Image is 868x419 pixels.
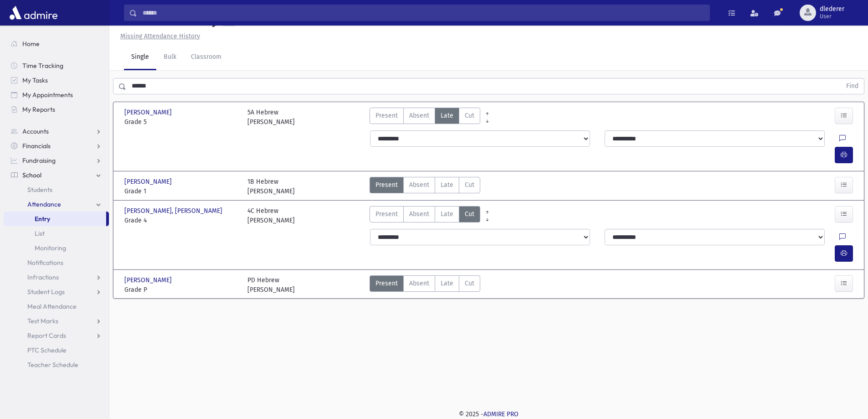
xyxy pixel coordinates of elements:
span: Cut [465,180,474,190]
div: 5A Hebrew [PERSON_NAME] [247,108,295,127]
a: Time Tracking [4,58,109,73]
a: Home [4,36,109,51]
span: [PERSON_NAME] [124,108,174,117]
span: Present [375,209,398,219]
span: School [22,171,41,179]
span: Home [22,40,40,48]
a: List [4,226,109,241]
a: Students [4,182,109,197]
a: Infractions [4,270,109,285]
input: Search [137,5,709,21]
span: Meal Attendance [27,302,77,310]
div: AttTypes [370,206,480,225]
span: Grade P [124,285,238,295]
span: Present [375,180,398,190]
a: Monitoring [4,241,109,255]
a: Notifications [4,255,109,270]
span: [PERSON_NAME], [PERSON_NAME] [124,206,224,216]
span: Grade 1 [124,186,238,196]
a: Report Cards [4,328,109,343]
a: Entry [4,212,106,226]
span: Grade 4 [124,216,238,225]
span: [PERSON_NAME] [124,177,174,186]
span: Students [27,186,52,194]
a: Teacher Schedule [4,357,109,372]
a: Student Logs [4,285,109,299]
span: Accounts [22,127,49,135]
span: Late [441,209,453,219]
span: Absent [409,209,429,219]
span: Late [441,111,453,120]
span: Report Cards [27,331,66,340]
span: My Appointments [22,91,73,99]
a: Accounts [4,124,109,139]
span: Financials [22,142,51,150]
a: Bulk [156,45,184,70]
a: Meal Attendance [4,299,109,314]
a: Classroom [184,45,229,70]
span: Absent [409,111,429,120]
div: PD Hebrew [PERSON_NAME] [247,275,295,295]
span: Infractions [27,273,59,281]
span: Fundraising [22,156,56,165]
span: My Reports [22,105,55,114]
span: Monitoring [35,244,66,252]
span: List [35,229,45,238]
a: PTC Schedule [4,343,109,357]
span: Test Marks [27,317,58,325]
div: 4C Hebrew [PERSON_NAME] [247,206,295,225]
div: AttTypes [370,177,480,196]
span: Cut [465,209,474,219]
span: Teacher Schedule [27,361,78,369]
a: My Appointments [4,88,109,102]
span: Notifications [27,259,63,267]
span: [PERSON_NAME] [124,275,174,285]
div: 1B Hebrew [PERSON_NAME] [247,177,295,196]
a: Single [124,45,156,70]
a: My Reports [4,102,109,117]
span: Late [441,279,453,288]
span: Absent [409,180,429,190]
button: Find [841,78,864,94]
u: Missing Attendance History [120,32,200,40]
a: Attendance [4,197,109,212]
span: Student Logs [27,288,65,296]
div: AttTypes [370,275,480,295]
a: Financials [4,139,109,153]
a: School [4,168,109,182]
span: Late [441,180,453,190]
a: Fundraising [4,153,109,168]
span: Absent [409,279,429,288]
span: Present [375,279,398,288]
span: Cut [465,111,474,120]
span: Entry [35,215,50,223]
span: Cut [465,279,474,288]
span: dlederer [820,5,844,13]
span: My Tasks [22,76,48,84]
span: Grade 5 [124,117,238,127]
a: My Tasks [4,73,109,88]
div: © 2025 - [124,409,853,419]
a: Test Marks [4,314,109,328]
span: Time Tracking [22,62,63,70]
span: PTC Schedule [27,346,67,354]
span: User [820,13,844,20]
a: Missing Attendance History [117,32,200,40]
span: Attendance [27,200,61,208]
img: AdmirePro [7,4,60,22]
span: Present [375,111,398,120]
div: AttTypes [370,108,480,127]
